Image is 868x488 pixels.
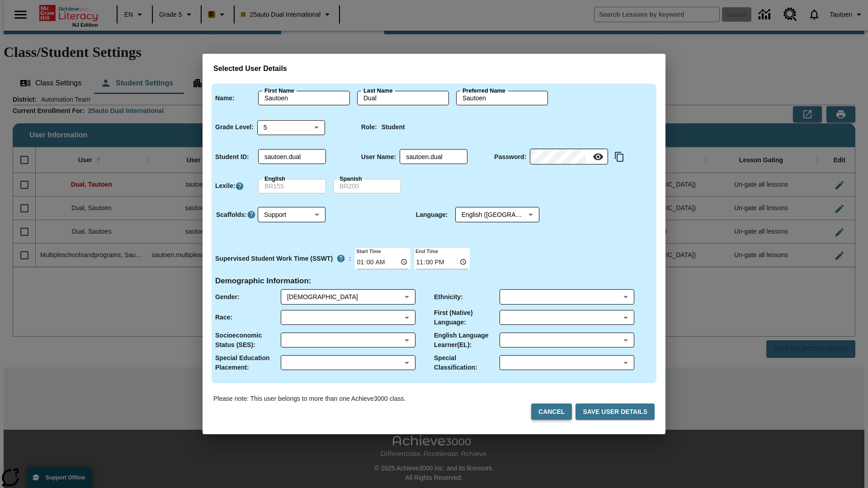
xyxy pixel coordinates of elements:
label: Start Time [355,247,381,254]
p: Student ID : [215,152,249,162]
p: Race : [215,313,232,322]
p: Socioeconomic Status (SES) : [215,331,281,350]
div: Scaffolds [258,207,325,222]
p: Gender : [215,292,240,302]
label: Preferred Name [462,87,505,95]
div: User Name [400,150,467,164]
a: Click here to know more about Lexiles, Will open in new tab [235,182,244,191]
button: Reveal Password [589,148,607,166]
label: Last Name [363,87,392,95]
p: Language : [416,210,448,220]
p: User Name : [361,152,396,162]
label: English [264,175,285,183]
p: Name : [215,94,235,103]
p: Special Education Placement : [215,353,281,372]
p: Password : [494,152,526,162]
label: Spanish [340,175,362,183]
p: Ethnicity : [434,292,463,302]
button: Cancel [531,404,572,420]
div: Student ID [258,150,326,164]
div: Support [258,207,325,222]
div: Female [287,292,401,301]
button: Save User Details [576,404,655,420]
div: Language [455,207,539,222]
p: Scaffolds : [216,210,247,220]
div: Grade Level [257,120,325,135]
button: Click here to know more about Scaffolds [247,210,256,220]
h4: Demographic Information : [215,277,311,286]
div: 5 [257,120,325,135]
p: English Language Learner(EL) : [434,331,500,350]
div: : [215,250,351,267]
label: First Name [264,87,294,95]
button: Copy text to clipboard [612,149,627,164]
label: End Time [414,247,438,254]
div: English ([GEOGRAPHIC_DATA]) [455,207,539,222]
h3: Selected User Details [213,65,655,73]
p: Please note: This user belongs to more than one Achieve3000 class. [213,394,406,404]
p: First (Native) Language : [434,308,500,327]
button: Supervised Student Work Time is the timeframe when students can take LevelSet and when lessons ar... [333,250,349,267]
p: Supervised Student Work Time (SSWT) [215,254,333,263]
p: Lexile : [215,181,235,191]
p: Grade Level : [215,122,254,132]
div: Password [530,150,608,164]
p: Special Classification : [434,353,500,372]
p: Student [382,122,405,132]
p: Role : [361,122,377,132]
